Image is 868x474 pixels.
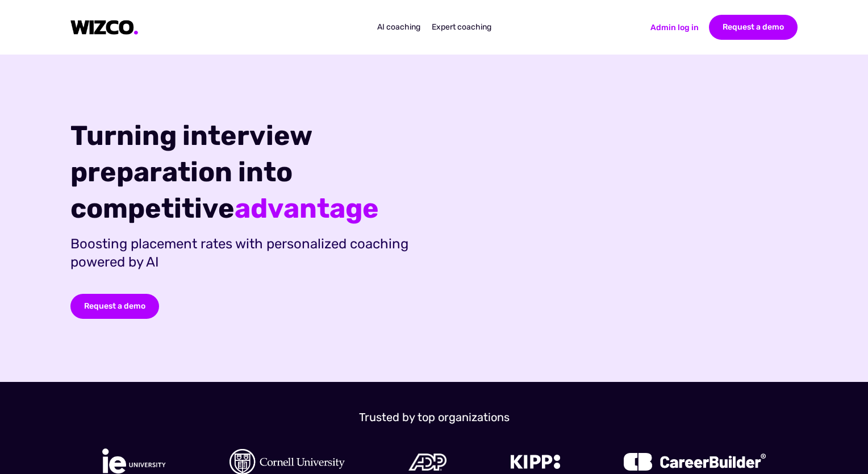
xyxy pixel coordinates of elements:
span: AI coaching [377,22,420,32]
span: Expert coaching [432,22,491,32]
div: Turning interview preparation into competitive [70,118,411,227]
img: logo [624,453,766,471]
div: Trusted by top organizations [70,409,798,425]
div: Admin log in [650,22,699,34]
img: logo [408,454,446,471]
img: logo [70,20,139,35]
div: Boosting placement rates with personalized coaching powered by AI [70,235,411,271]
span: advantage [235,192,379,224]
div: Request a demo [709,15,798,40]
img: logo [511,455,560,469]
div: Request a demo [70,294,159,319]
